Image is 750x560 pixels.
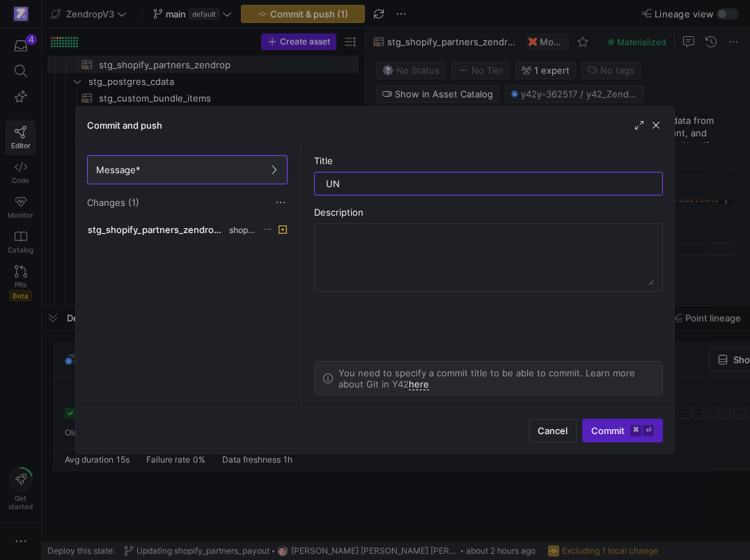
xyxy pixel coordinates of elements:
button: stg_shopify_partners_zendrop.sqlshopify [84,221,290,239]
span: Cancel [538,425,568,436]
button: Cancel [529,419,577,442]
span: stg_shopify_partners_zendrop.sql [88,224,226,235]
kbd: ⌘ [630,425,641,436]
span: Commit [591,425,654,436]
span: Title [314,155,333,166]
span: Changes (1) [87,197,139,208]
button: Commit⌘⏎ [582,419,663,442]
button: Message* [87,155,288,184]
span: Message* [96,164,141,175]
p: You need to specify a commit title to be able to commit. Learn more about Git in Y42 [338,367,655,390]
kbd: ⏎ [643,425,654,436]
div: Description [314,207,664,218]
a: here [409,378,429,390]
h3: Commit and push [87,120,162,131]
span: shopify [229,225,256,235]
